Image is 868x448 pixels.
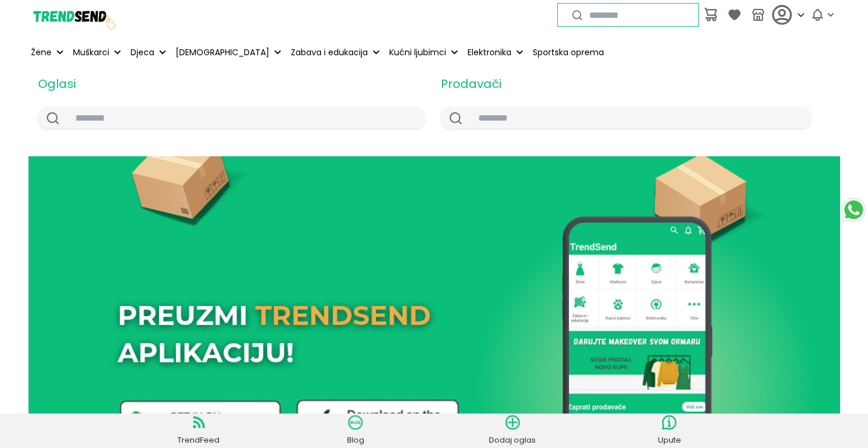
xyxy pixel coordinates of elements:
a: Upute [643,415,696,446]
p: Zabava i edukacija [291,46,368,59]
button: Elektronika [465,39,526,65]
button: Žene [28,39,66,65]
a: Dodaj oglas [486,415,539,446]
button: Zabava i edukacija [288,39,382,65]
p: Djeca [131,46,154,59]
button: Muškarci [71,39,123,65]
a: Sportska oprema [530,39,606,65]
button: Kućni ljubimci [387,39,460,65]
p: Žene [31,46,52,59]
button: [DEMOGRAPHIC_DATA] [173,39,284,65]
p: Kućni ljubimci [389,46,446,59]
h2: Oglasi [38,75,425,93]
button: Djeca [128,39,168,65]
p: [DEMOGRAPHIC_DATA] [176,46,269,59]
p: Muškarci [73,46,109,59]
p: TrendFeed [172,434,225,446]
p: Upute [643,434,696,446]
h2: Prodavači [441,75,812,93]
p: Elektronika [468,46,511,59]
a: Blog [329,415,382,446]
p: Blog [329,434,382,446]
p: Dodaj oglas [486,434,539,446]
a: TrendFeed [172,415,225,446]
